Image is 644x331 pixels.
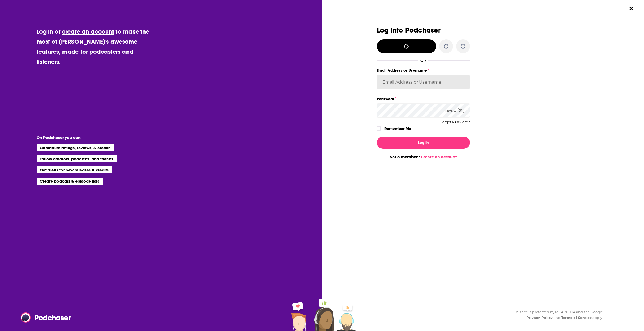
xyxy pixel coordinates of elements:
div: OR [420,58,426,63]
a: Terms of Service [561,315,592,320]
li: Follow creators, podcasts, and friends [37,155,117,162]
label: Password [377,96,470,102]
button: Log In [377,137,470,149]
input: Email Address or Username [377,75,470,89]
div: This site is protected by reCAPTCHA and the Google and apply. [510,309,603,320]
a: Privacy Policy [526,315,553,320]
button: Forgot Password? [440,120,470,124]
div: Reveal [445,103,464,118]
img: Podchaser - Follow, Share and Rate Podcasts [21,312,71,323]
li: Create podcast & episode lists [37,178,103,184]
li: Get alerts for new releases & credits [37,166,112,173]
div: Not a member? [377,155,470,159]
label: Email Address or Username [377,67,470,74]
li: On Podchaser you can: [37,135,142,140]
label: Remember Me [384,125,411,132]
li: Contribute ratings, reviews, & credits [37,144,114,151]
a: Create an account [421,155,457,159]
button: Close Button [626,3,636,13]
a: Podchaser - Follow, Share and Rate Podcasts [21,312,67,323]
h3: Log Into Podchaser [377,26,470,34]
a: create an account [62,28,114,35]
